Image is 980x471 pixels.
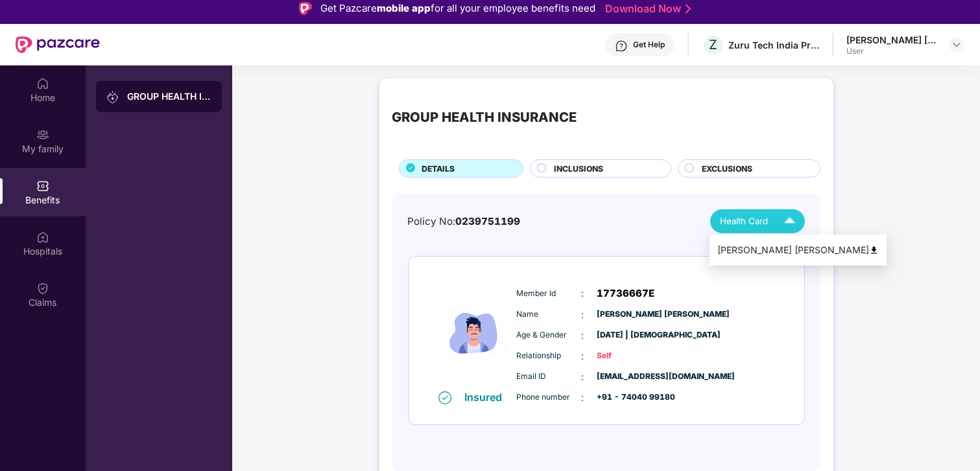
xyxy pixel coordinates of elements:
[709,37,717,52] span: Z
[408,214,521,229] div: Policy No:
[36,231,49,244] img: svg+xml;base64,PHN2ZyBpZD0iSG9zcGl0YWxzIiB4bWxucz0iaHR0cDovL3d3dy53My5vcmcvMjAwMC9zdmciIHdpZHRoPS...
[581,286,584,301] span: :
[633,40,665,50] div: Get Help
[581,349,584,363] span: :
[392,107,577,128] div: GROUP HEALTH INSURANCE
[615,40,628,52] img: svg+xml;base64,PHN2ZyBpZD0iSGVscC0zMngzMiIgeG1sbnM9Imh0dHA6Ly93d3cudzMub3JnLzIwMDAvc3ZnIiB3aWR0aD...
[581,328,584,343] span: :
[686,2,691,16] img: Stroke
[516,288,581,300] span: Member Id
[435,276,513,390] img: icon
[516,308,581,321] span: Name
[321,1,596,16] div: Get Pazcare for all your employee benefits need
[516,329,581,341] span: Age & Gender
[464,391,510,404] div: Insured
[16,36,100,53] img: New Pazcare Logo
[597,371,662,383] span: [EMAIL_ADDRESS][DOMAIN_NAME]
[597,308,662,321] span: [PERSON_NAME] [PERSON_NAME]
[951,40,962,50] img: svg+xml;base64,PHN2ZyBpZD0iRHJvcGRvd24tMzJ4MzIiIHhtbG5zPSJodHRwOi8vd3d3LnczLm9yZy8yMDAwL3N2ZyIgd2...
[597,286,654,301] span: 17736667E
[597,391,662,404] span: +91 - 74040 99180
[581,370,584,384] span: :
[516,371,581,383] span: Email ID
[516,350,581,362] span: Relationship
[778,210,801,233] img: Icuh8uwCUCF+XjCZyLQsAKiDCM9HiE6CMYmKQaPGkZKaA32CAAACiQcFBJY0IsAAAAASUVORK5CYII=
[554,163,603,175] span: INCLUSIONS
[36,77,49,90] img: svg+xml;base64,PHN2ZyBpZD0iSG9tZSIgeG1sbnM9Imh0dHA6Ly93d3cudzMub3JnLzIwMDAvc3ZnIiB3aWR0aD0iMjAiIG...
[869,246,879,255] img: svg+xml;base64,PHN2ZyB4bWxucz0iaHR0cDovL3d3dy53My5vcmcvMjAwMC9zdmciIHdpZHRoPSI0OCIgaGVpZ2h0PSI0OC...
[106,91,119,104] img: svg+xml;base64,PHN2ZyB3aWR0aD0iMjAiIGhlaWdodD0iMjAiIHZpZXdCb3g9IjAgMCAyMCAyMCIgZmlsbD0ibm9uZSIgeG...
[710,209,805,233] button: Health Card
[581,391,584,405] span: :
[299,2,312,15] img: Logo
[846,34,937,46] div: [PERSON_NAME] [PERSON_NAME]
[377,2,431,14] strong: mobile app
[702,163,752,175] span: EXCLUSIONS
[127,90,211,103] div: GROUP HEALTH INSURANCE
[606,2,687,16] a: Download Now
[36,282,49,295] img: svg+xml;base64,PHN2ZyBpZD0iQ2xhaW0iIHhtbG5zPSJodHRwOi8vd3d3LnczLm9yZy8yMDAwL3N2ZyIgd2lkdGg9IjIwIi...
[581,308,584,322] span: :
[422,163,455,175] span: DETAILS
[597,350,662,362] span: Self
[456,215,521,227] span: 0239751199
[516,391,581,404] span: Phone number
[438,391,451,404] img: svg+xml;base64,PHN2ZyB4bWxucz0iaHR0cDovL3d3dy53My5vcmcvMjAwMC9zdmciIHdpZHRoPSIxNiIgaGVpZ2h0PSIxNi...
[721,214,769,228] span: Health Card
[36,128,49,141] img: svg+xml;base64,PHN2ZyB3aWR0aD0iMjAiIGhlaWdodD0iMjAiIHZpZXdCb3g9IjAgMCAyMCAyMCIgZmlsbD0ibm9uZSIgeG...
[717,243,879,257] div: [PERSON_NAME] [PERSON_NAME]
[728,39,819,51] div: Zuru Tech India Private Limited
[597,329,662,341] span: [DATE] | [DEMOGRAPHIC_DATA]
[36,179,49,192] img: svg+xml;base64,PHN2ZyBpZD0iQmVuZWZpdHMiIHhtbG5zPSJodHRwOi8vd3d3LnczLm9yZy8yMDAwL3N2ZyIgd2lkdGg9Ij...
[846,46,937,56] div: User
